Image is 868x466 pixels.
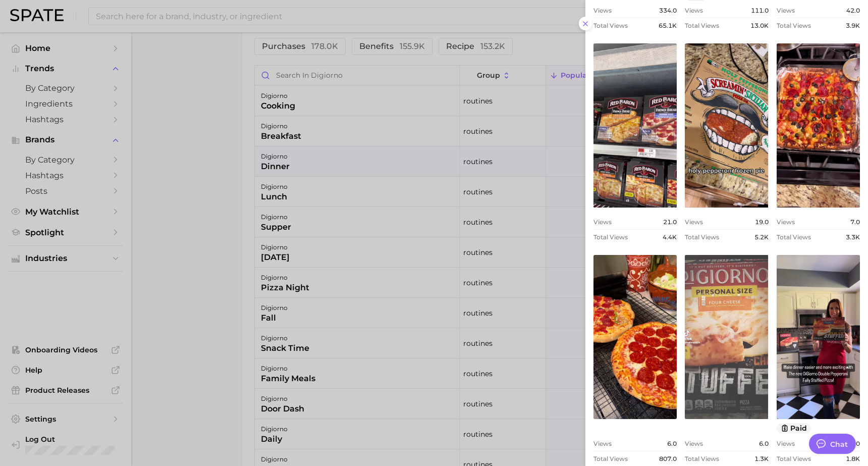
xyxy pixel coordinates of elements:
span: Total Views [593,233,628,241]
span: 13.0k [750,22,769,29]
span: Total Views [777,455,811,462]
span: Views [685,440,703,447]
span: Total Views [777,233,811,241]
span: 7.0 [850,218,860,226]
span: Total Views [685,22,719,29]
span: 19.0 [755,218,769,226]
button: paid [777,423,811,434]
span: 4.4k [663,233,677,241]
span: Views [777,218,795,226]
span: Views [777,7,795,14]
span: Views [593,7,612,14]
span: Views [685,218,703,226]
span: Views [593,218,612,226]
span: Total Views [593,22,628,29]
span: 21.0 [663,218,677,226]
span: 5.2k [754,233,769,241]
span: 3.3k [846,233,860,241]
span: 334.0 [659,7,677,14]
span: 65.1k [659,22,677,29]
span: Views [777,440,795,447]
span: 111.0 [751,7,769,14]
span: Views [593,440,612,447]
span: 1.8k [846,455,860,462]
span: 6.0 [759,440,769,447]
span: 6.0 [667,440,677,447]
span: Total Views [777,22,811,29]
span: 1.3k [754,455,769,462]
span: 807.0 [659,455,677,462]
span: Total Views [593,455,628,462]
span: Total Views [685,455,719,462]
span: 42.0 [846,7,860,14]
span: 3.9k [846,22,860,29]
span: Total Views [685,233,719,241]
span: Views [685,7,703,14]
